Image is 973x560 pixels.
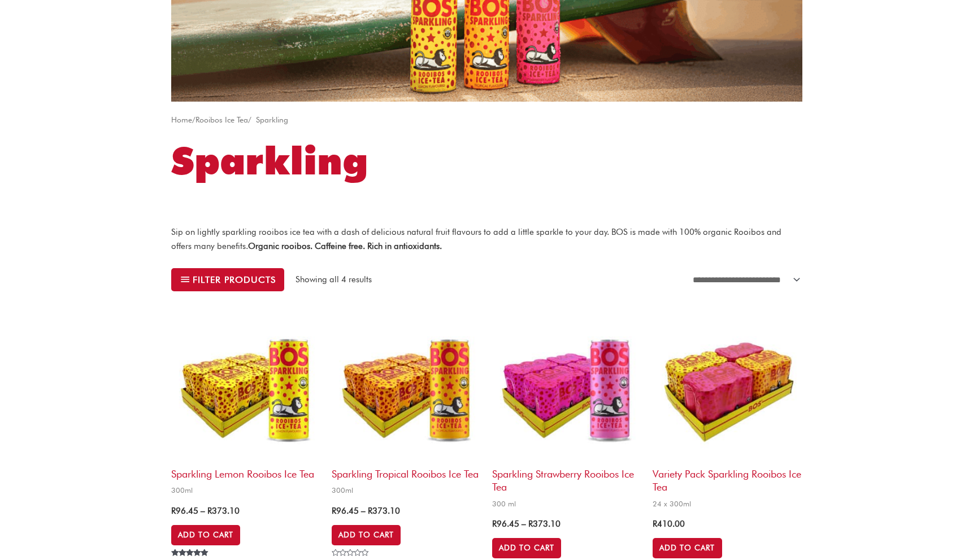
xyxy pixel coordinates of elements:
[492,538,561,558] a: Select options for “Sparkling Strawberry Rooibos Ice Tea”
[171,115,192,124] a: Home
[171,462,320,480] h2: Sparkling Lemon Rooibos Ice Tea
[332,462,481,480] h2: Sparkling Tropical Rooibos Ice Tea
[492,499,641,509] span: 300 ml
[522,519,526,529] span: –
[653,538,722,558] a: Add to cart: “Variety Pack Sparkling Rooibos Ice Tea”
[193,275,276,284] span: Filter products
[171,268,285,292] button: Filter products
[171,134,802,187] h1: Sparkling
[528,519,533,529] span: R
[492,313,641,512] a: Sparkling Strawberry Rooibos Ice Tea300 ml
[171,113,802,127] nav: Breadcrumb
[171,485,320,495] span: 300ml
[653,313,802,512] a: Variety Pack Sparkling Rooibos Ice Tea24 x 300ml
[332,313,481,499] a: Sparkling Tropical Rooibos Ice Tea300ml
[332,506,336,516] span: R
[332,485,481,495] span: 300ml
[171,525,240,545] a: Select options for “Sparkling Lemon Rooibos Ice Tea”
[492,313,641,462] img: sparkling strawberry rooibos ice tea
[171,506,176,516] span: R
[653,499,802,509] span: 24 x 300ml
[528,519,561,529] bdi: 373.10
[492,462,641,494] h2: Sparkling Strawberry Rooibos Ice Tea
[332,506,359,516] bdi: 96.45
[653,519,657,529] span: R
[207,506,212,516] span: R
[332,525,401,545] a: Select options for “Sparkling Tropical Rooibos Ice Tea”
[171,313,320,462] img: sparkling lemon rooibos ice tea
[653,462,802,494] h2: Variety Pack Sparkling Rooibos Ice Tea
[361,506,366,516] span: –
[653,519,685,529] bdi: 410.00
[368,506,400,516] bdi: 373.10
[686,270,802,289] select: Shop order
[196,115,248,124] a: Rooibos Ice Tea
[171,225,802,253] p: Sip on lightly sparkling rooibos ice tea with a dash of delicious natural fruit flavours to add a...
[171,313,320,499] a: Sparkling Lemon Rooibos Ice Tea300ml
[332,313,481,462] img: sparkling tropical rooibos ice tea
[171,506,198,516] bdi: 96.45
[248,241,442,251] strong: Organic rooibos. Caffeine free. Rich in antioxidants.
[653,313,802,462] img: Variety Pack Sparkling Rooibos Ice Tea
[201,506,205,516] span: –
[492,519,497,529] span: R
[207,506,240,516] bdi: 373.10
[296,273,372,286] p: Showing all 4 results
[368,506,372,516] span: R
[492,519,519,529] bdi: 96.45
